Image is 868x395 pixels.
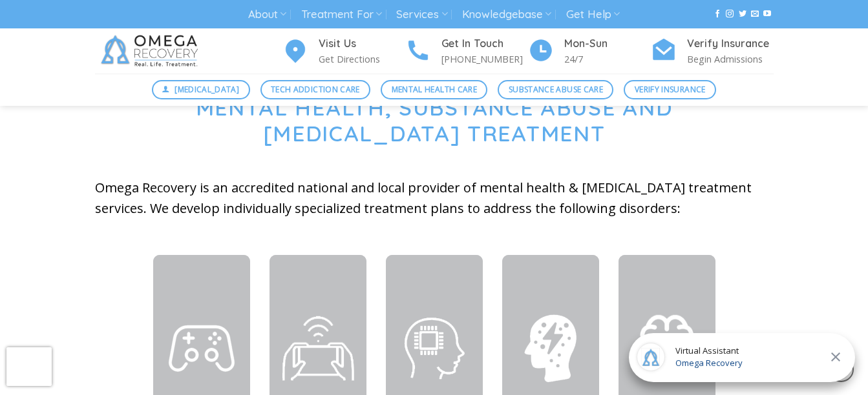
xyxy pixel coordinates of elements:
[566,3,620,26] a: Get Help
[751,10,759,19] a: Send us an email
[319,35,405,52] h4: Visit Us
[95,28,208,74] img: Omega Recovery
[319,52,405,66] p: Get Directions
[441,35,528,52] h4: Get In Touch
[687,35,774,52] h4: Verify Insurance
[739,10,746,19] a: Follow on Twitter
[381,80,487,99] a: Mental Health Care
[635,83,706,96] span: Verify Insurance
[714,10,721,19] a: Follow on Facebook
[152,80,250,99] a: [MEDICAL_DATA]
[564,35,651,52] h4: Mon-Sun
[441,52,528,66] p: [PHONE_NUMBER]
[196,94,673,148] span: Mental Health, Substance Abuse and [MEDICAL_DATA] Treatment
[687,52,774,66] p: Begin Admissions
[462,3,551,26] a: Knowledgebase
[396,3,447,26] a: Services
[95,177,774,219] p: Omega Recovery is an accredited national and local provider of mental health & [MEDICAL_DATA] tre...
[509,83,603,96] span: Substance Abuse Care
[260,80,371,99] a: Tech Addiction Care
[301,3,382,26] a: Treatment For
[271,83,360,96] span: Tech Addiction Care
[564,52,651,66] p: 24/7
[248,3,286,26] a: About
[282,35,405,67] a: Visit Us Get Directions
[763,10,771,19] a: Follow on YouTube
[726,10,734,19] a: Follow on Instagram
[392,83,477,96] span: Mental Health Care
[405,35,528,67] a: Get In Touch [PHONE_NUMBER]
[624,80,716,99] a: Verify Insurance
[498,80,613,99] a: Substance Abuse Care
[651,35,774,67] a: Verify Insurance Begin Admissions
[175,83,239,96] span: [MEDICAL_DATA]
